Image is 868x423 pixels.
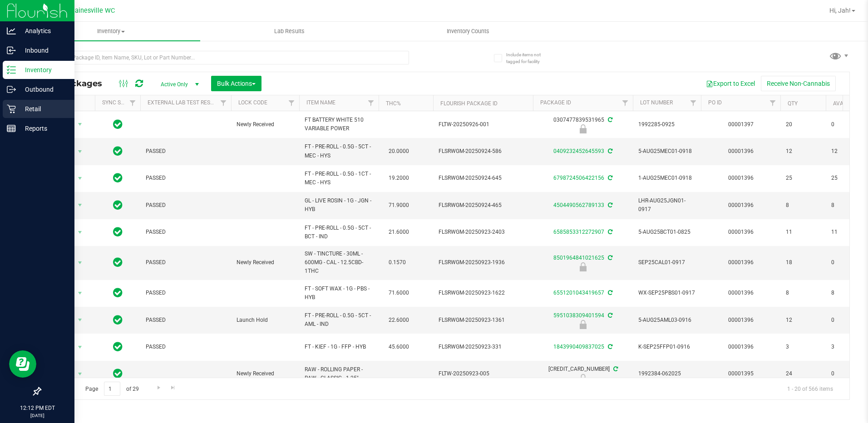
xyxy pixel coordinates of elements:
[7,124,16,133] inline-svg: Reports
[607,229,612,235] span: Sync from Compliance System
[74,368,86,380] span: select
[532,116,634,133] div: 0307477839531965
[16,103,70,114] p: Retail
[532,124,634,133] div: Newly Received
[532,374,634,383] div: Newly Received
[553,312,604,319] a: 5951038309401594
[113,172,123,184] span: In Sync
[638,343,695,351] span: K-SEP25FFP01-0916
[102,99,137,106] a: Sync Status
[113,367,123,380] span: In Sync
[16,64,70,75] p: Inventory
[728,370,754,377] a: 00001395
[831,174,866,182] span: 25
[829,7,851,14] span: Hi, Jah!
[238,99,267,106] a: Lock Code
[638,316,695,325] span: 5-AUG25AML03-0916
[7,46,16,55] inline-svg: Inbound
[708,99,722,106] a: PO ID
[607,290,612,296] span: Sync from Compliance System
[638,197,695,214] span: LHR-AUG25JGN01-0917
[780,382,840,395] span: 1 - 20 of 566 items
[728,229,754,235] a: 00001396
[638,289,695,297] span: WX-SEP25PBS01-0917
[305,311,373,329] span: FT - PRE-ROLL - 0.5G - 5CT - AML - IND
[167,382,180,394] a: Go to the last page
[607,148,612,154] span: Sync from Compliance System
[728,175,754,181] a: 00001396
[440,100,498,107] a: Flourish Package ID
[728,344,754,350] a: 00001396
[786,343,820,351] span: 3
[612,366,618,372] span: Sync from Compliance System
[146,316,226,325] span: PASSED
[786,201,820,210] span: 8
[439,343,528,351] span: FLSRWGM-20250923-331
[786,174,820,182] span: 25
[788,100,798,107] a: Qty
[786,228,820,236] span: 11
[216,95,231,111] a: Filter
[831,120,866,129] span: 0
[113,145,123,157] span: In Sync
[607,175,612,181] span: Sync from Compliance System
[4,412,70,419] p: [DATE]
[7,104,16,113] inline-svg: Retail
[306,99,335,106] a: Item Name
[786,289,820,297] span: 8
[607,312,612,319] span: Sync from Compliance System
[786,258,820,267] span: 18
[113,226,123,238] span: In Sync
[104,382,120,396] input: 1
[146,258,226,267] span: PASSED
[74,172,86,185] span: select
[638,120,695,129] span: 1992285-0925
[384,340,414,354] span: 45.6000
[146,174,226,182] span: PASSED
[607,202,612,208] span: Sync from Compliance System
[113,286,123,299] span: In Sync
[16,45,70,56] p: Inbound
[200,22,379,41] a: Lab Results
[74,287,86,300] span: select
[237,369,294,378] span: Newly Received
[74,199,86,211] span: select
[553,202,604,208] a: 4504490562789133
[237,120,294,129] span: Newly Received
[728,259,754,266] a: 00001396
[305,365,373,383] span: RAW - ROLLING PAPER - RAW - CLASSIC - 1.25"
[439,289,528,297] span: FLSRWGM-20250923-1622
[786,147,820,156] span: 12
[553,229,604,235] a: 6585853312272907
[74,314,86,326] span: select
[506,51,552,65] span: Include items not tagged for facility
[125,95,140,111] a: Filter
[786,120,820,129] span: 20
[686,95,701,111] a: Filter
[305,143,373,160] span: FT - PRE-ROLL - 0.5G - 5CT - MEC - HYS
[305,285,373,302] span: FT - SOFT WAX - 1G - PBS - HYB
[386,100,401,107] a: THC%
[831,289,866,297] span: 8
[638,228,695,236] span: 5-AUG25BCT01-0825
[211,76,261,91] button: Bulk Actions
[9,350,36,378] iframe: Resource center
[74,226,86,239] span: select
[553,290,604,296] a: 6551201043419657
[761,76,836,91] button: Receive Non-Cannabis
[305,197,373,214] span: GL - LIVE ROSIN - 1G - JGN - HYB
[16,123,70,134] p: Reports
[305,250,373,276] span: SW - TINCTURE - 30ML - 600MG - CAL - 12.5CBD-1THC
[22,27,200,35] span: Inventory
[607,117,612,123] span: Sync from Compliance System
[22,22,200,41] a: Inventory
[434,27,502,35] span: Inventory Counts
[700,76,761,91] button: Export to Excel
[728,148,754,154] a: 00001396
[765,95,780,111] a: Filter
[439,120,528,129] span: FLTW-20250926-001
[305,224,373,241] span: FT - PRE-ROLL - 0.5G - 5CT - BCT - IND
[786,316,820,325] span: 12
[113,314,123,326] span: In Sync
[439,147,528,156] span: FLSRWGM-20250924-586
